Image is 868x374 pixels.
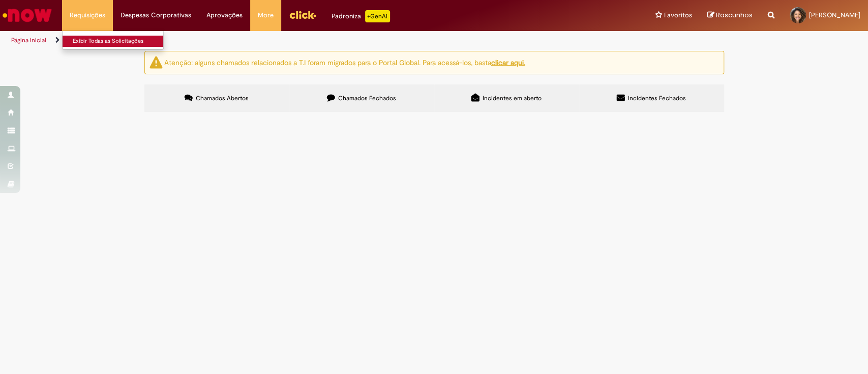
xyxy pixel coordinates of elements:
[206,10,243,20] span: Aprovações
[196,94,249,102] span: Chamados Abertos
[289,7,316,22] img: click_logo_yellow_360x200.png
[664,10,692,20] span: Favoritos
[11,36,46,44] a: Página inicial
[809,11,860,19] span: [PERSON_NAME]
[707,11,753,20] a: Rascunhos
[63,36,174,47] a: Exibir Todas as Solicitações
[716,10,753,20] span: Rascunhos
[1,5,53,25] img: ServiceNow
[491,57,525,67] a: clicar aqui.
[338,94,396,102] span: Chamados Fechados
[332,10,390,22] div: Padroniza
[365,10,390,22] p: +GenAi
[8,31,571,50] ul: Trilhas de página
[62,31,164,50] ul: Requisições
[121,10,191,20] span: Despesas Corporativas
[628,94,686,102] span: Incidentes Fechados
[483,94,542,102] span: Incidentes em aberto
[70,10,105,20] span: Requisições
[258,10,274,20] span: More
[164,57,525,67] ng-bind-html: Atenção: alguns chamados relacionados a T.I foram migrados para o Portal Global. Para acessá-los,...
